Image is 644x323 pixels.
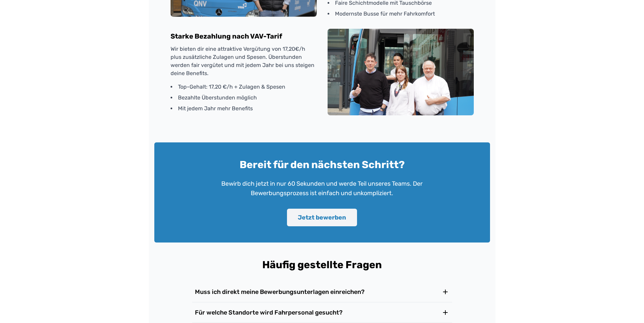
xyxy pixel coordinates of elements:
[287,209,357,226] button: Jetzt bewerben
[192,282,452,302] button: Muss ich direkt meine Bewerbungsunterlagen einreichen?
[160,159,485,171] h2: Bereit für den nächsten Schritt?
[192,302,452,323] button: Für welche Standorte wird Fahrpersonal gesucht?
[171,105,317,113] li: Mit jedem Jahr mehr Benefits
[171,94,317,102] li: Bezahlte Überstunden möglich
[208,179,436,198] p: Bewirb dich jetzt in nur 60 Sekunden und werde Teil unseres Teams. Der Bewerbungsprozess ist einf...
[195,308,342,317] h3: Für welche Standorte wird Fahrpersonal gesucht?
[171,45,317,77] p: Wir bieten dir eine attraktive Vergütung von 17,20€/h plus zusätzliche Zulagen und Spesen. Überst...
[328,10,474,18] li: Modernste Busse für mehr Fahrkomfort
[171,31,317,41] h3: Starke Bezahlung nach VAV-Tarif
[160,259,485,271] h2: Häufig gestellte Fragen
[171,83,317,91] li: Top-Gehalt: 17,20 €/h + Zulagen & Spesen
[195,287,364,297] h3: Muss ich direkt meine Bewerbungsunterlagen einreichen?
